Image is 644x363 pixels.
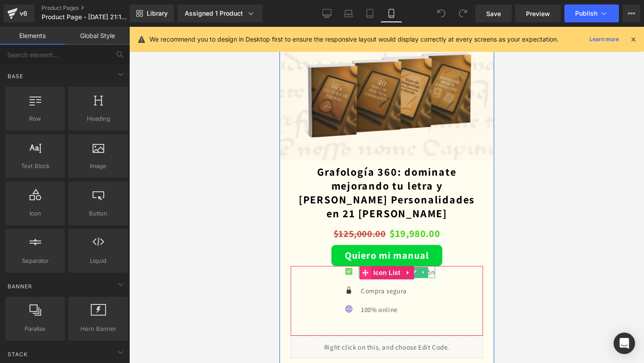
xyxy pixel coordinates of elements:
button: Redo [454,4,472,22]
a: Desktop [316,4,338,22]
a: v6 [4,4,34,22]
button: More [623,4,640,22]
button: Publish [564,4,619,22]
span: $125,000.00 [54,201,106,213]
div: Open Intercom Messenger [614,333,635,354]
a: Global Style [65,27,130,45]
a: Tablet [359,4,381,22]
span: Parallax [8,324,62,333]
span: Product Page - [DATE] 21:18:06 [42,13,127,21]
span: Hero Banner [71,324,125,333]
span: Stack [7,350,29,359]
p: 100% online [81,277,155,289]
span: Button [71,209,125,218]
span: Base [7,72,24,80]
span: Save [486,9,501,18]
a: Learn more [586,34,623,45]
span: Icon [8,209,62,218]
a: Product Pages [42,4,144,12]
span: Library [147,9,168,17]
button: Undo [432,4,450,22]
span: Image [71,161,125,171]
a: Grafología 360: dominate mejorando tu letra y [PERSON_NAME] Personalidades en 21 [PERSON_NAME] [11,138,203,194]
a: Preview [515,4,561,22]
a: New Library [130,4,174,22]
a: Expand / Collapse [139,240,148,251]
p: We recommend you to design in Desktop first to ensure the responsive layout would display correct... [149,34,559,44]
button: Quiero mi manual [52,218,163,239]
span: $19,980.00 [110,198,161,216]
span: Heading [71,114,125,123]
a: Mobile [381,4,402,22]
div: Assigned 1 Product [185,9,255,18]
span: Liquid [71,256,125,266]
span: Banner [7,282,33,291]
span: Publish [575,10,597,17]
div: v6 [18,8,29,19]
span: Text Block [8,161,62,171]
span: Icon List [92,239,123,253]
a: Expand / Collapse [123,239,135,253]
span: Row [8,114,62,123]
span: Separator [8,256,62,266]
a: Laptop [338,4,359,22]
p: Compra segura [81,258,155,270]
span: Preview [526,9,550,18]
